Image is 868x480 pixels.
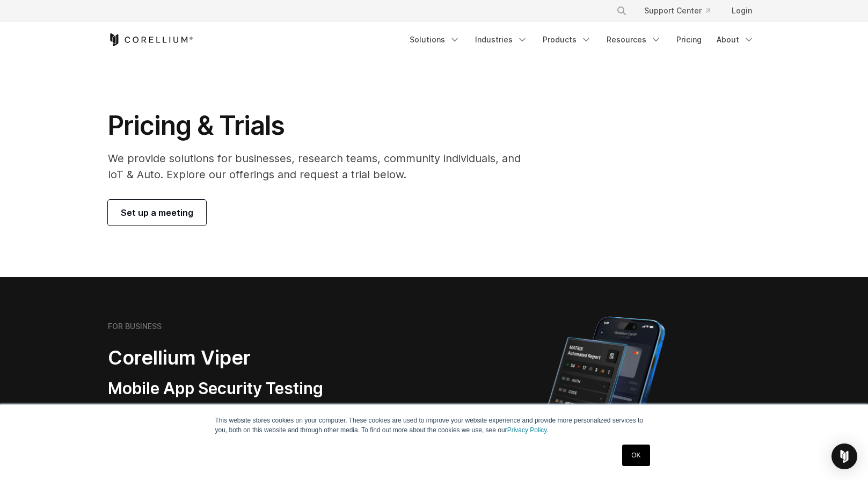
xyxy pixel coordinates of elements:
[215,416,653,435] p: This website stores cookies on your computer. These cookies are used to improve your website expe...
[108,346,383,370] h2: Corellium Viper
[600,30,668,49] a: Resources
[403,30,466,49] a: Solutions
[108,379,383,399] h3: Mobile App Security Testing
[622,445,650,466] a: OK
[507,426,549,434] a: Privacy Policy.
[108,200,206,226] a: Set up a meeting
[536,30,598,49] a: Products
[710,30,761,49] a: About
[723,1,761,20] a: Login
[670,30,708,49] a: Pricing
[612,1,631,20] button: Search
[108,150,536,183] p: We provide solutions for businesses, research teams, community individuals, and IoT & Auto. Explo...
[636,1,719,20] a: Support Center
[108,110,536,142] h1: Pricing & Trials
[121,206,193,219] span: Set up a meeting
[469,30,534,49] a: Industries
[603,1,761,20] div: Navigation Menu
[108,33,193,46] a: Corellium Home
[403,30,761,49] div: Navigation Menu
[831,443,857,469] div: Open Intercom Messenger
[108,322,162,331] h6: FOR BUSINESS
